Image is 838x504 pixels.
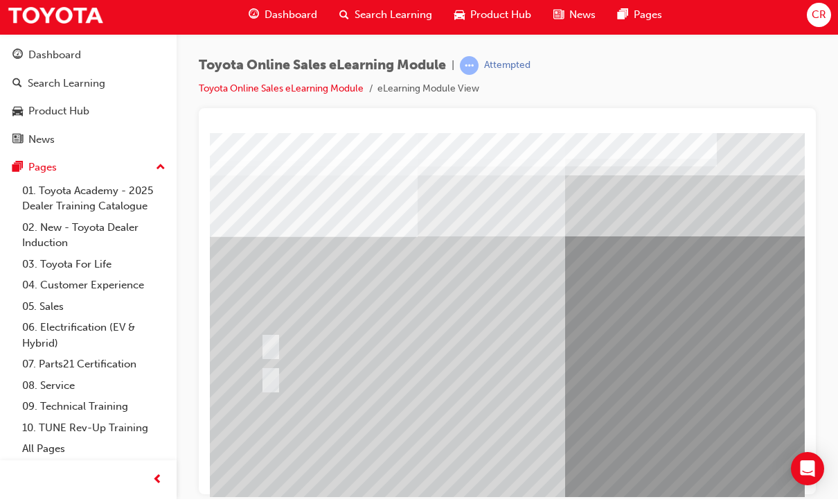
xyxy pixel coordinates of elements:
div: Open Intercom Messenger [791,457,824,490]
span: | [452,62,454,78]
a: 03. Toyota For Life [17,259,171,280]
span: guage-icon [12,54,23,67]
a: Dashboard [6,47,171,73]
div: Search Learning [28,80,105,96]
span: search-icon [12,82,22,95]
span: up-icon [156,164,166,182]
a: Toyota Online Sales eLearning Module [199,87,364,99]
button: DashboardSearch LearningProduct HubNews [6,44,171,159]
a: news-iconNews [542,6,607,34]
span: pages-icon [12,166,23,179]
a: 05. Sales [17,301,171,322]
a: 06. Electrification (EV & Hybrid) [17,322,171,358]
a: car-iconProduct Hub [443,6,542,34]
span: Product Hub [470,12,531,28]
a: guage-iconDashboard [238,6,328,34]
a: 10. TUNE Rev-Up Training [17,422,171,444]
div: Attempted [484,64,531,77]
span: news-icon [553,11,564,28]
button: CR [807,8,831,32]
a: 08. Service [17,380,171,401]
span: pages-icon [618,11,628,28]
a: search-iconSearch Learning [328,6,443,34]
a: 09. Technical Training [17,401,171,422]
a: 07. Parts21 Certification [17,358,171,380]
span: Dashboard [265,12,317,28]
span: car-icon [454,11,465,28]
div: Pages [28,164,57,180]
div: Product Hub [28,108,89,124]
span: Pages [634,12,662,28]
button: Pages [6,159,171,185]
div: News [28,137,55,153]
span: car-icon [12,110,23,123]
span: Search Learning [355,12,432,28]
a: Product Hub [6,103,171,129]
a: 04. Customer Experience [17,279,171,301]
a: pages-iconPages [607,6,673,34]
span: News [569,12,596,28]
a: All Pages [17,443,171,464]
span: news-icon [12,139,23,151]
span: search-icon [339,11,349,28]
span: prev-icon [152,476,163,494]
li: eLearning Module View [377,86,479,102]
span: Toyota Online Sales eLearning Module [199,62,446,78]
a: 01. Toyota Academy - 2025 Dealer Training Catalogue [17,185,171,222]
span: guage-icon [249,11,259,28]
span: CR [812,12,826,28]
img: Trak [7,4,104,35]
span: learningRecordVerb_ATTEMPT-icon [460,61,479,80]
div: Dashboard [28,52,81,68]
a: 02. New - Toyota Dealer Induction [17,222,171,259]
a: News [6,132,171,157]
a: Search Learning [6,76,171,101]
